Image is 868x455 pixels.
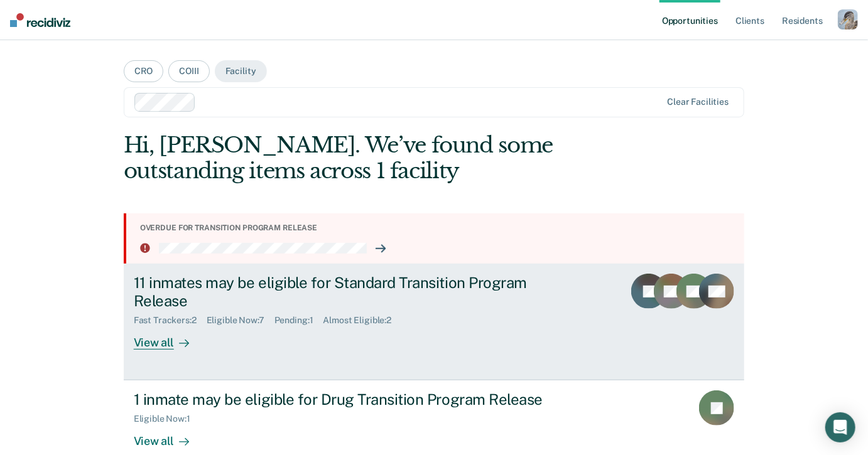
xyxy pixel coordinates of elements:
[134,424,204,449] div: View all
[323,315,402,326] div: Almost Eligible : 2
[140,223,735,232] div: Overdue for transition program release
[124,60,164,82] button: CRO
[124,264,745,380] a: 11 inmates may be eligible for Standard Transition Program ReleaseFast Trackers:2Eligible Now:7Pe...
[825,412,855,442] div: Open Intercom Messenger
[168,60,209,82] button: COIII
[207,315,274,326] div: Eligible Now : 7
[134,274,575,310] div: 11 inmates may be eligible for Standard Transition Program Release
[134,390,575,409] div: 1 inmate may be eligible for Drug Transition Program Release
[124,132,621,184] div: Hi, [PERSON_NAME]. We’ve found some outstanding items across 1 facility
[667,97,729,107] div: Clear facilities
[134,326,204,350] div: View all
[134,315,207,326] div: Fast Trackers : 2
[134,414,200,424] div: Eligible Now : 1
[215,60,267,82] button: Facility
[274,315,323,326] div: Pending : 1
[10,13,70,27] img: Recidiviz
